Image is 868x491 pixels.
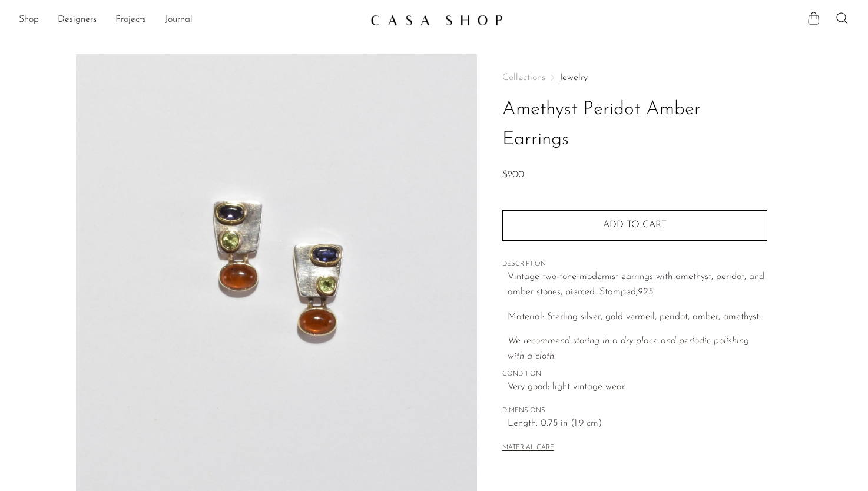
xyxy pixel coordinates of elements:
[508,336,749,361] i: We recommend storing in a dry place and periodic polishing with a cloth.
[502,73,545,82] span: Collections
[115,12,146,28] a: Projects
[502,73,767,82] nav: Breadcrumbs
[19,10,361,30] nav: Desktop navigation
[638,287,655,297] em: 925.
[502,369,767,380] span: CONDITION
[603,220,667,230] span: Add to cart
[19,10,361,30] ul: NEW HEADER MENU
[502,406,767,416] span: DIMENSIONS
[502,170,524,180] span: $200
[559,73,588,82] a: Jewelry
[502,259,767,270] span: DESCRIPTION
[502,210,767,241] button: Add to cart
[508,310,767,325] p: Material: Sterling silver, gold vermeil, peridot, amber, amethyst.
[508,416,767,432] span: Length: 0.75 in (1.9 cm)
[502,444,554,453] button: MATERIAL CARE
[508,270,767,300] p: Vintage two-tone modernist earrings with amethyst, peridot, and amber stones, pierced. Stamped,
[165,12,193,28] a: Journal
[502,95,767,155] h1: Amethyst Peridot Amber Earrings
[19,12,39,28] a: Shop
[508,380,767,395] span: Very good; light vintage wear.
[58,12,97,28] a: Designers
